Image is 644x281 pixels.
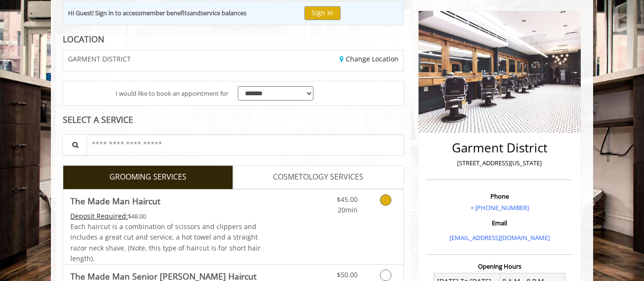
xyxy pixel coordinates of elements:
[68,55,131,62] span: GARMENT DISTRICT
[63,115,404,124] div: SELECT A SERVICE
[429,141,570,155] h2: Garment District
[201,9,246,17] b: service balances
[70,194,160,208] b: The Made Man Haircut
[337,270,358,279] span: $50.00
[337,195,358,204] span: $45.00
[429,193,570,200] h3: Phone
[68,8,246,18] div: Hi Guest! Sign in to access and
[273,171,363,183] span: COSMETOLOGY SERVICES
[427,263,573,270] h3: Opening Hours
[304,6,341,20] button: Sign In
[63,33,104,45] b: LOCATION
[470,203,529,212] a: + [PHONE_NUMBER]
[141,9,190,17] b: member benefits
[62,134,87,156] button: Service Search
[429,158,570,168] p: [STREET_ADDRESS][US_STATE]
[70,211,262,221] div: $48.00
[109,171,186,183] span: GROOMING SERVICES
[449,233,550,242] a: [EMAIL_ADDRESS][DOMAIN_NAME]
[429,220,570,226] h3: Email
[70,211,128,221] span: This service needs some Advance to be paid before we block your appointment
[340,54,399,63] a: Change Location
[338,205,358,214] span: 20min
[116,89,228,99] span: I would like to book an appointment for
[70,222,261,263] span: Each haircut is a combination of scissors and clippers and includes a great cut and service, a ho...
